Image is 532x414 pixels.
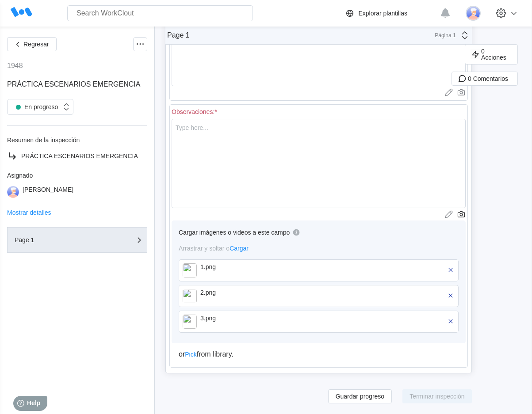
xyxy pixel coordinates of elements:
[7,227,147,253] button: Page 1
[7,62,23,70] div: 1948
[7,209,51,216] button: Mostrar detalles
[179,229,290,236] div: Cargar imágenes o videos a este campo
[200,289,302,296] div: 2.png
[12,101,58,113] div: En progreso
[7,186,19,198] img: user-3.png
[465,44,518,65] button: 0 Acciones
[410,393,465,399] span: Terminar inspección
[7,37,57,51] button: Regresar
[179,350,459,358] div: or from library.
[172,108,217,115] div: Observaciones:
[466,6,481,21] img: user-3.png
[167,31,190,39] div: Page 1
[452,72,518,86] button: 0 Comentarios
[481,48,510,61] span: 0 Acciones
[23,186,73,198] div: [PERSON_NAME]
[230,245,249,252] span: Cargar
[7,80,140,88] span: PRÁCTICA ESCENARIOS EMERGENCIA
[185,351,196,358] span: Pick
[402,389,472,403] button: Terminar inspección
[468,76,508,82] span: 0 Comentarios
[336,393,385,399] span: Guardar progreso
[23,41,49,47] span: Regresar
[359,10,408,17] div: Explorar plantillas
[183,263,197,277] img: ad7c0d6e-0336-418b-96fa-2bee56d94ab6
[328,389,392,403] button: Guardar progreso
[179,245,249,252] span: Arrastrar y soltar o
[67,5,253,21] input: Search WorkClout
[7,172,147,179] div: Asignado
[7,151,147,161] a: PRÁCTICA ESCENARIOS EMERGENCIA
[15,237,103,243] div: Page 1
[434,32,456,38] div: Página 1
[183,289,197,303] img: c5109de7-1a22-4848-a469-892ed54e8b8a
[200,315,302,322] div: 3.png
[200,263,302,270] div: 1.png
[7,137,147,144] div: Resumen de la inspección
[21,152,138,160] span: PRÁCTICA ESCENARIOS EMERGENCIA
[183,315,197,329] img: 4f1769a3-6168-41ba-8988-b76ad7a0f293
[344,8,436,19] a: Explorar plantillas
